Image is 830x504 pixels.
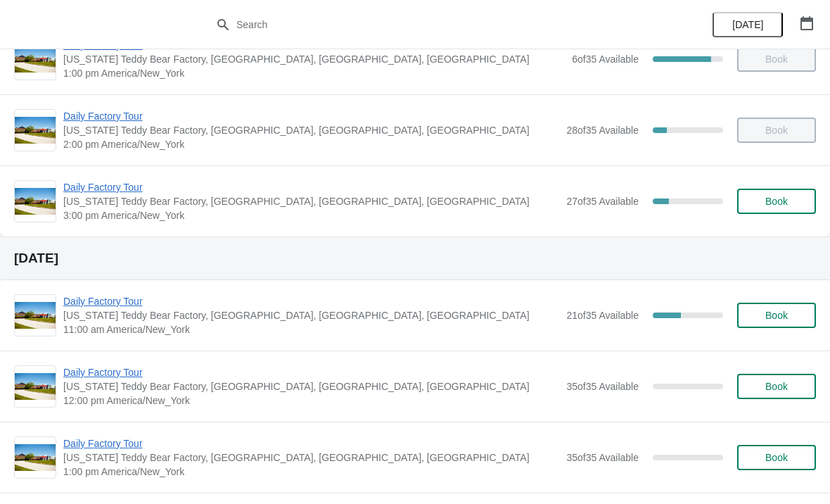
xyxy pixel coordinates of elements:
span: 2:00 pm America/New_York [63,137,559,151]
span: Daily Factory Tour [63,294,559,308]
span: Daily Factory Tour [63,365,559,379]
span: Daily Factory Tour [63,109,559,123]
button: Book [737,303,816,328]
span: Daily Factory Tour [63,436,559,451]
span: [US_STATE] Teddy Bear Factory, [GEOGRAPHIC_DATA], [GEOGRAPHIC_DATA], [GEOGRAPHIC_DATA] [63,52,565,66]
span: Book [765,452,788,463]
span: 35 of 35 Available [566,381,639,392]
span: [US_STATE] Teddy Bear Factory, [GEOGRAPHIC_DATA], [GEOGRAPHIC_DATA], [GEOGRAPHIC_DATA] [63,379,559,393]
span: 28 of 35 Available [566,125,639,136]
button: Book [737,445,816,470]
button: Book [737,189,816,214]
img: Daily Factory Tour | Vermont Teddy Bear Factory, Shelburne Road, Shelburne, VT, USA | 2:00 pm Ame... [15,117,56,144]
span: 21 of 35 Available [566,310,639,321]
span: 11:00 am America/New_York [63,322,559,336]
span: [US_STATE] Teddy Bear Factory, [GEOGRAPHIC_DATA], [GEOGRAPHIC_DATA], [GEOGRAPHIC_DATA] [63,194,559,208]
img: Daily Factory Tour | Vermont Teddy Bear Factory, Shelburne Road, Shelburne, VT, USA | 11:00 am Am... [15,302,56,329]
span: Book [765,381,788,392]
img: Daily Factory Tour | Vermont Teddy Bear Factory, Shelburne Road, Shelburne, VT, USA | 1:00 pm Ame... [15,444,56,472]
span: [US_STATE] Teddy Bear Factory, [GEOGRAPHIC_DATA], [GEOGRAPHIC_DATA], [GEOGRAPHIC_DATA] [63,123,559,137]
span: Book [765,310,788,321]
img: Daily Factory Tour | Vermont Teddy Bear Factory, Shelburne Road, Shelburne, VT, USA | 1:00 pm Ame... [15,46,56,73]
span: 3:00 pm America/New_York [63,208,559,222]
img: Daily Factory Tour | Vermont Teddy Bear Factory, Shelburne Road, Shelburne, VT, USA | 3:00 pm Ame... [15,188,56,215]
span: Daily Factory Tour [63,180,559,194]
span: 12:00 pm America/New_York [63,393,559,408]
button: [DATE] [713,12,783,37]
span: Book [765,196,788,207]
span: 6 of 35 Available [572,53,639,65]
h2: [DATE] [14,251,816,265]
span: 1:00 pm America/New_York [63,465,559,479]
button: Book [737,374,816,399]
input: Search [236,12,622,37]
span: 27 of 35 Available [566,196,639,207]
span: [DATE] [732,19,763,30]
span: [US_STATE] Teddy Bear Factory, [GEOGRAPHIC_DATA], [GEOGRAPHIC_DATA], [GEOGRAPHIC_DATA] [63,451,559,465]
img: Daily Factory Tour | Vermont Teddy Bear Factory, Shelburne Road, Shelburne, VT, USA | 12:00 pm Am... [15,373,56,401]
span: 35 of 35 Available [566,452,639,463]
span: 1:00 pm America/New_York [63,66,565,80]
span: [US_STATE] Teddy Bear Factory, [GEOGRAPHIC_DATA], [GEOGRAPHIC_DATA], [GEOGRAPHIC_DATA] [63,308,559,322]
